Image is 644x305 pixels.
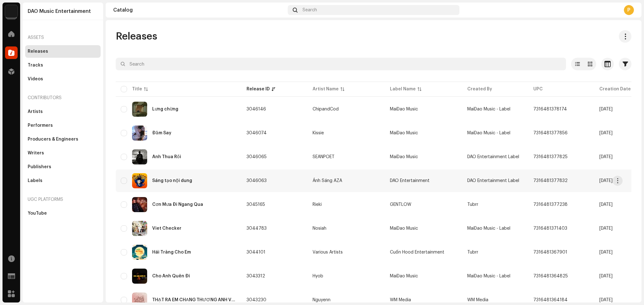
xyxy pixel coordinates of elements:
div: Rieki [313,202,322,207]
div: Viet Checker [152,226,181,231]
div: Performers [28,123,53,128]
img: c7415c47-8365-49b8-9862-48c8d1637cdc [132,126,147,141]
img: 5ee2325c-0870-4e39-8a58-575db72613f9 [132,173,147,188]
span: Oct 6, 2025 [599,202,613,207]
img: 90cec53a-acbe-4e66-9b60-262b0ec11e92 [132,221,147,236]
span: MaiDao Music [390,131,418,135]
img: 9c879849-7e76-426f-976c-92fcbfe752f1 [132,269,147,284]
span: Oct 5, 2025 [599,226,613,231]
re-a-nav-header: Assets [25,30,101,45]
div: Title [132,86,142,92]
div: Artists [28,109,43,114]
div: Ánh Sáng AZA [313,179,342,183]
re-m-nav-item: Writers [25,147,101,159]
span: 3046146 [247,107,266,111]
div: Nguyenn [313,298,330,302]
span: 3044783 [247,226,267,231]
span: Oct 3, 2025 [599,274,613,278]
div: Artist Name [313,86,339,92]
div: Đắm Say [152,131,171,135]
re-m-nav-item: Artists [25,105,101,118]
span: 7316481364184 [533,298,568,302]
span: MaiDao Music - Label [467,131,510,135]
div: Videos [28,77,43,82]
span: DAO Entertainment Label [467,179,519,183]
img: 76e35660-c1c7-4f61-ac9e-76e2af66a330 [5,5,18,18]
div: Lưng chừng [152,107,178,111]
span: Rieki [313,202,380,207]
div: Various Artists [313,250,343,254]
re-m-nav-item: YouTube [25,207,101,220]
div: Labels [28,178,42,183]
span: Oct 4, 2025 [599,250,613,254]
div: Publishers [28,164,51,169]
span: ChipandCod [313,107,380,111]
span: WM Media [467,298,488,302]
span: 3045165 [247,202,265,207]
div: Sáng tạo nội dung [152,179,192,183]
span: 7316481378174 [533,107,567,111]
span: Oct 7, 2025 [599,155,613,159]
span: 7316481377832 [533,179,568,183]
span: Various Artists [313,250,380,254]
div: SEANPOET [313,155,335,159]
div: Catalog [113,8,285,13]
div: Hái Trăng Cho Em [152,250,191,254]
div: Cơn Mưa Đi Ngang Qua [152,202,203,207]
span: Tubrr [467,202,478,207]
div: Kissie [313,131,324,135]
div: ChipandCod [313,107,339,111]
span: Nosiah [313,226,380,231]
div: Writers [28,151,44,156]
span: GENTLOW [390,202,411,207]
re-m-nav-item: Publishers [25,161,101,173]
span: Oct 7, 2025 [599,179,613,183]
div: Anh Thua Rồi [152,155,181,159]
span: 7316481377238 [533,202,568,207]
div: Cho Anh Quên Đi [152,274,190,278]
re-m-nav-item: Labels [25,174,101,187]
span: MaiDao Music [390,155,418,159]
span: 7316481371403 [533,226,567,231]
img: f6017a7f-e3f7-4197-9567-d51192a91a48 [132,197,147,212]
input: Search [116,58,566,70]
re-m-nav-item: Videos [25,73,101,85]
re-a-nav-header: UGC Platforms [25,192,101,207]
div: Tracks [28,63,43,68]
span: 3046065 [247,155,267,159]
re-a-nav-header: Contributors [25,90,101,105]
re-m-nav-item: Tracks [25,59,101,72]
span: Search [303,8,317,13]
span: Ánh Sáng AZA [313,179,380,183]
div: Nosiah [313,226,326,231]
span: 7316481364825 [533,274,568,278]
span: Kissie [313,131,380,135]
span: Oct 7, 2025 [599,107,613,111]
span: 3044101 [247,250,265,254]
div: Label Name [390,86,416,92]
div: Releases [28,49,48,54]
div: Hyob [313,274,323,278]
div: Creation Date [599,86,631,92]
span: MaiDao Music - Label [467,107,510,111]
span: Releases [116,30,157,43]
span: MaiDao Music [390,274,418,278]
div: Release ID [247,86,270,92]
span: DAO Entertainment [390,179,430,183]
span: Tubrr [467,250,478,254]
span: SEANPOET [313,155,380,159]
span: 3046063 [247,179,267,183]
div: P [624,5,634,15]
img: 166dcd5d-ffb4-43a0-8f57-9b649d07c371 [132,149,147,164]
span: 3043230 [247,298,266,302]
span: MaiDao Music [390,107,418,111]
span: Oct 7, 2025 [599,131,613,135]
span: MaiDao Music [390,226,418,231]
span: Cuốn Hood Entertainment [390,250,444,254]
span: 3043312 [247,274,265,278]
re-m-nav-item: Performers [25,119,101,132]
span: DAO Entertainment Label [467,155,519,159]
